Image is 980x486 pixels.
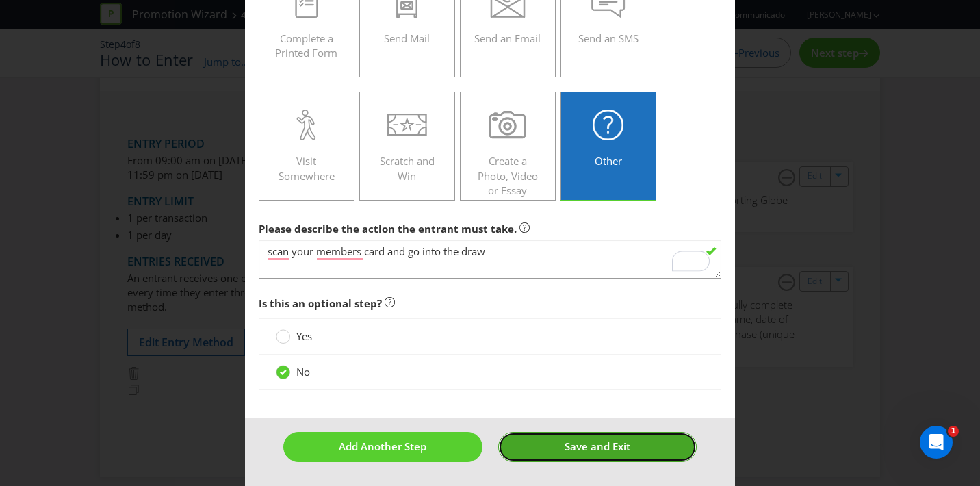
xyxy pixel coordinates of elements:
[578,31,639,45] span: Send an SMS
[259,240,721,279] textarea: To enrich screen reader interactions, please activate Accessibility in Grammarly extension settings
[259,222,517,235] span: Please describe the action the entrant must take.
[259,296,382,310] span: Is this an optional step?
[920,426,953,459] iframe: Intercom live chat
[296,329,312,343] span: Yes
[565,439,630,453] span: Save and Exit
[595,154,622,168] span: Other
[275,31,337,60] span: Complete a Printed Form
[283,432,482,461] button: Add Another Step
[474,31,541,45] span: Send an Email
[380,154,435,182] span: Scratch and Win
[498,432,697,461] button: Save and Exit
[339,439,426,453] span: Add Another Step
[948,426,959,437] span: 1
[296,365,310,379] span: No
[478,154,538,197] span: Create a Photo, Video or Essay
[384,31,430,45] span: Send Mail
[279,154,335,182] span: Visit Somewhere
